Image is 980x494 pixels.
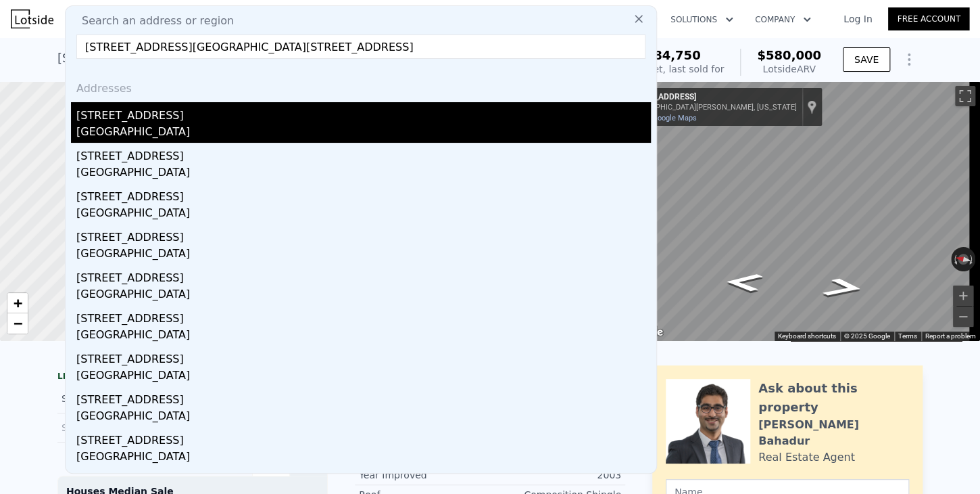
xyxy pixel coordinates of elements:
div: [STREET_ADDRESS] [76,468,651,489]
span: Search an address or region [71,13,234,29]
div: [STREET_ADDRESS] [76,305,651,327]
div: Lotside ARV [757,62,821,76]
div: [GEOGRAPHIC_DATA] [76,164,651,183]
img: Lotside [11,9,53,28]
div: [STREET_ADDRESS] [76,224,651,246]
button: Keyboard shortcuts [778,332,836,341]
div: [GEOGRAPHIC_DATA] [76,327,651,346]
div: [STREET_ADDRESS] [76,183,651,205]
div: [GEOGRAPHIC_DATA] [76,205,651,224]
div: [STREET_ADDRESS] [624,92,796,103]
button: Solutions [660,7,744,32]
div: [PERSON_NAME] Bahadur [758,417,909,449]
a: Report a problem [925,332,976,340]
button: Toggle fullscreen view [955,86,975,106]
div: [GEOGRAPHIC_DATA] [76,408,651,427]
div: [GEOGRAPHIC_DATA] [76,449,651,468]
div: 2003 [490,468,621,482]
div: [STREET_ADDRESS] [76,265,651,286]
button: Rotate counterclockwise [951,247,958,271]
div: [STREET_ADDRESS] [76,346,651,367]
a: Zoom in [7,293,28,313]
span: $580,000 [757,48,821,62]
div: [GEOGRAPHIC_DATA] [76,124,651,143]
div: Sold [62,419,182,436]
span: © 2025 Google [844,332,890,340]
a: Terms [898,332,917,340]
div: [STREET_ADDRESS] [76,386,651,408]
div: Map [618,81,980,341]
div: Addresses [71,70,651,102]
div: [GEOGRAPHIC_DATA] [76,286,651,305]
a: View on Google Maps [624,114,697,122]
button: Show Options [896,46,923,73]
button: SAVE [843,47,890,72]
span: $184,750 [637,48,701,62]
path: Go South, 87th Ave SE [805,273,882,302]
div: [STREET_ADDRESS] [76,102,651,124]
path: Go North, 87th Ave SE [709,269,779,296]
div: Ask about this property [758,379,909,417]
div: [GEOGRAPHIC_DATA] [76,246,651,265]
span: − [14,315,22,332]
button: Company [744,7,822,32]
button: Zoom in [953,286,973,306]
div: [GEOGRAPHIC_DATA] [76,367,651,386]
a: Show location on map [807,99,816,114]
div: Year Improved [359,468,490,482]
div: Street View [618,81,980,341]
div: Off Market, last sold for [613,62,724,76]
div: [STREET_ADDRESS] [76,143,651,164]
a: Log In [827,12,888,26]
button: Zoom out [953,307,973,327]
button: Reset the view [950,252,976,267]
div: Real Estate Agent [758,449,855,466]
div: [GEOGRAPHIC_DATA][PERSON_NAME], [US_STATE] [624,103,796,112]
span: + [14,294,22,311]
button: Rotate clockwise [969,247,976,271]
input: Enter an address, city, region, neighborhood or zip code [76,35,645,59]
div: [STREET_ADDRESS] [76,427,651,449]
div: [STREET_ADDRESS] , Lake [PERSON_NAME] , WA 98258 [57,49,389,68]
div: LISTING & SALE HISTORY [57,371,328,384]
a: Zoom out [7,313,28,334]
a: Free Account [888,7,969,30]
div: Sold [62,390,182,407]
